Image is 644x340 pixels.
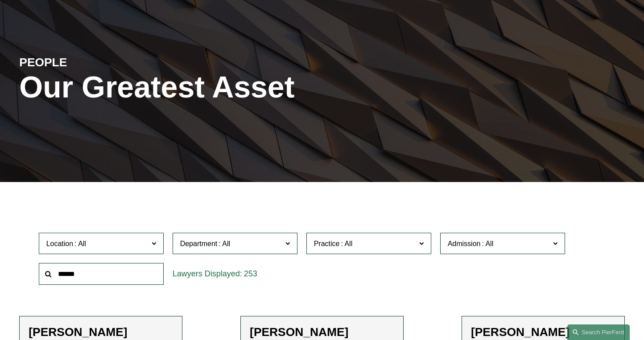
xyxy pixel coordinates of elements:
h1: Our Greatest Asset [19,70,423,105]
span: Department [180,240,218,247]
span: Location [46,240,74,247]
span: Practice [314,240,340,247]
h4: PEOPLE [19,55,170,70]
span: 253 [244,269,257,278]
span: Admission [448,240,481,247]
a: Search this site [567,324,630,340]
h2: [PERSON_NAME] [29,325,173,340]
h2: [PERSON_NAME] [250,325,394,340]
h2: [PERSON_NAME] [471,325,615,340]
